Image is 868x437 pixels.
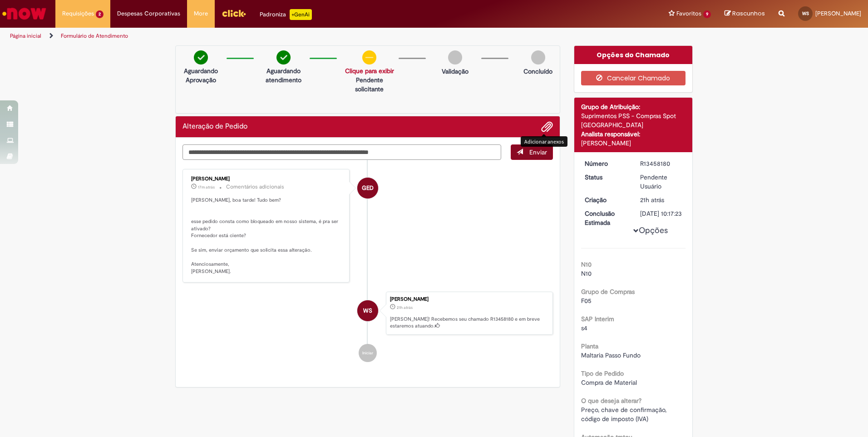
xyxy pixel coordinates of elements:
[581,369,624,377] b: Tipo de Pedido
[578,159,634,168] dt: Número
[581,315,614,323] b: SAP Interim
[523,67,552,76] p: Concluído
[96,10,104,18] span: 2
[290,9,312,20] p: +GenAi
[222,6,246,20] img: click_logo_yellow_360x200.png
[511,144,553,160] button: Enviar
[802,10,809,16] span: WS
[191,176,342,182] div: [PERSON_NAME]
[640,159,682,168] div: R13458180
[703,10,711,18] span: 9
[226,183,284,191] small: Comentários adicionais
[191,197,342,275] p: [PERSON_NAME], boa tarde! Tudo bem? esse pedido consta como bloqueado em nosso sistema, é pra ser...
[397,305,413,310] span: 21h atrás
[117,9,180,18] span: Despesas Corporativas
[640,173,682,191] div: Pendente Usuário
[581,269,592,278] span: N10
[581,351,641,359] span: Maltaria Passo Fundo
[581,406,668,423] span: Preço, chave de confirmação, código de imposto (IVA)
[448,50,462,65] img: img-circle-grey.png
[442,67,469,76] p: Validação
[581,324,587,332] span: s4
[529,148,547,156] span: Enviar
[357,178,378,199] div: Gabriele Estefane Da Silva
[1,5,48,23] img: ServiceNow
[581,297,592,305] span: F05
[581,342,598,350] b: Planta
[581,129,686,139] div: Analista responsável:
[62,9,94,18] span: Requisições
[640,196,664,204] time: 28/08/2025 14:17:20
[194,9,208,18] span: More
[357,300,378,321] div: Wallyson De Paiva Sousa
[345,75,394,94] p: Pendente solicitante
[10,32,41,40] a: Página inicial
[390,297,548,302] div: [PERSON_NAME]
[578,209,634,227] dt: Conclusão Estimada
[578,173,634,182] dt: Status
[581,111,686,129] div: Suprimentos PSS - Compras Spot [GEOGRAPHIC_DATA]
[581,260,592,268] b: N10
[578,195,634,204] dt: Criação
[194,50,208,65] img: check-circle-green.png
[640,196,664,204] span: 21h atrás
[574,46,693,64] div: Opções do Chamado
[531,50,545,65] img: img-circle-grey.png
[815,10,861,17] span: [PERSON_NAME]
[640,195,682,204] div: 28/08/2025 14:17:20
[363,300,372,322] span: WS
[276,50,291,65] img: check-circle-green.png
[725,10,765,18] a: Rascunhos
[198,184,215,190] time: 29/08/2025 11:09:56
[581,288,635,296] b: Grupo de Compras
[541,121,553,133] button: Adicionar anexos
[732,9,765,18] span: Rascunhos
[581,397,641,405] b: O que deseja alterar?
[362,177,374,199] span: GED
[345,67,394,75] a: Clique para exibir
[260,9,312,20] div: Padroniza
[61,32,128,40] a: Formulário de Atendimento
[182,123,247,131] h2: Alteração de Pedido Histórico de tíquete
[182,144,501,160] textarea: Digite sua mensagem aqui...
[262,66,305,84] p: Aguardando atendimento
[7,28,572,45] ul: Trilhas de página
[362,50,376,65] img: circle-minus.png
[581,102,686,111] div: Grupo de Atribuição:
[521,136,567,147] div: Adicionar anexos
[581,139,686,148] div: [PERSON_NAME]
[179,66,222,84] p: Aguardando Aprovação
[182,160,553,371] ul: Histórico de tíquete
[581,71,686,85] button: Cancelar Chamado
[198,184,215,190] span: 17m atrás
[581,378,637,387] span: Compra de Material
[390,316,548,330] p: [PERSON_NAME]! Recebemos seu chamado R13458180 e em breve estaremos atuando.
[676,9,701,18] span: Favoritos
[182,292,553,335] li: Wallyson De Paiva Sousa
[640,209,682,218] div: [DATE] 10:17:23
